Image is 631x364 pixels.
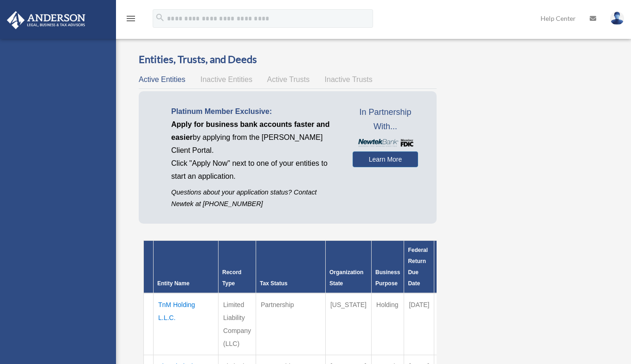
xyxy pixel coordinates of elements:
i: menu [125,13,136,24]
h3: Entities, Trusts, and Deeds [139,52,437,67]
td: Limited Liability Company (LLC) [219,293,256,355]
span: Active Trusts [267,75,310,83]
p: Click "Apply Now" next to one of your entities to start an application. [171,157,339,183]
td: Holding [372,293,404,355]
th: Organization State [325,241,371,294]
th: Tax Status [256,241,325,294]
a: menu [125,16,136,24]
img: User Pic [610,12,624,25]
p: Questions about your application status? Contact Newtek at [PHONE_NUMBER] [171,187,339,210]
span: Inactive Entities [200,75,252,83]
td: [US_STATE] [325,293,371,355]
i: search [155,13,165,23]
span: Apply for business bank accounts faster and easier [171,120,329,141]
span: Inactive Trusts [325,75,373,83]
img: NewtekBankLogoSM.png [357,139,413,147]
th: Federal Return Due Date [404,241,434,294]
p: Platinum Member Exclusive: [171,105,339,118]
span: In Partnership With... [353,105,418,134]
td: Partnership [256,293,325,355]
td: [DATE] [404,293,434,355]
th: Record Type [219,241,256,294]
a: Learn More [353,151,418,167]
td: TnM Holding L.L.C. [154,293,219,355]
th: Entity Name [154,241,219,294]
span: Active Entities [139,75,185,83]
p: by applying from the [PERSON_NAME] Client Portal. [171,118,339,157]
th: Business Purpose [372,241,404,294]
img: Anderson Advisors Platinum Portal [4,11,88,29]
